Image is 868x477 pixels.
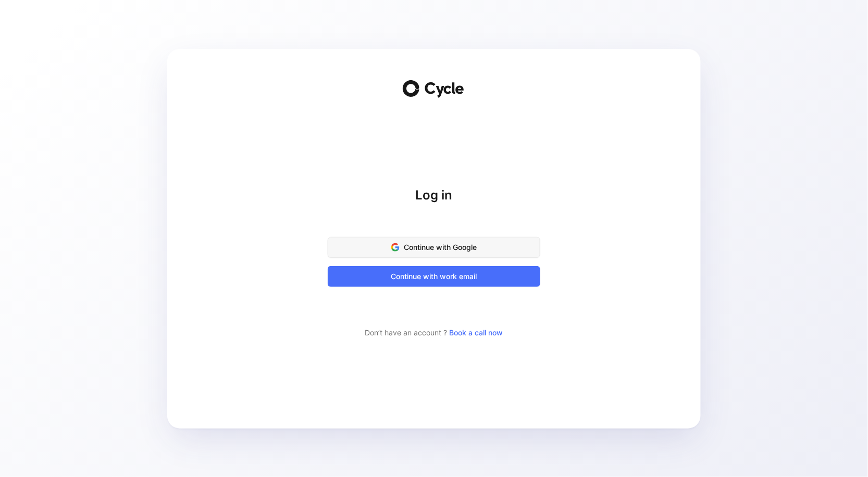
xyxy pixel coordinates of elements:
[328,237,540,258] button: Continue with Google
[328,187,540,204] h1: Log in
[328,266,540,287] button: Continue with work email
[328,327,540,339] div: Don’t have an account ?
[341,241,527,254] span: Continue with Google
[450,328,503,337] a: Book a call now
[341,270,527,283] span: Continue with work email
